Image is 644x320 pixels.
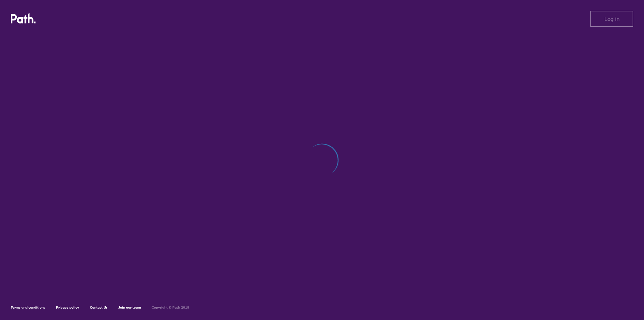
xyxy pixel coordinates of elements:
[590,11,633,27] button: Log in
[11,305,45,310] a: Terms and conditions
[604,16,620,22] span: Log in
[90,305,108,310] a: Contact Us
[118,305,141,310] a: Join our team
[152,306,189,310] h6: Copyright © Path 2018
[56,305,79,310] a: Privacy policy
